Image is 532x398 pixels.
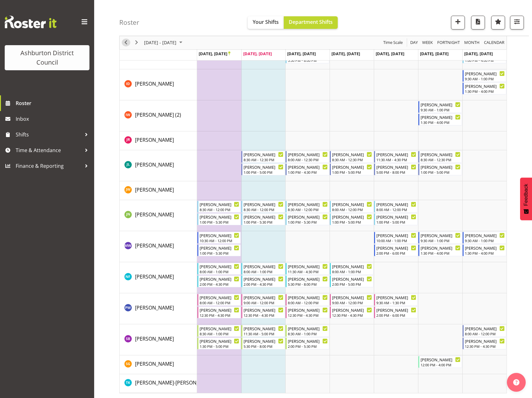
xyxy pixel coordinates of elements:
[464,51,493,56] span: [DATE], [DATE]
[332,220,372,225] div: 1:00 PM - 5:00 PM
[143,39,185,47] button: September 2025
[132,39,141,47] button: Next
[16,114,91,124] span: Inbox
[483,39,506,47] button: Month
[332,207,372,212] div: 8:00 AM - 12:00 PM
[241,337,285,349] div: Stacey Broadbent"s event - Stacey Broadbent Begin From Tuesday, September 23, 2025 at 5:30:00 PM ...
[332,214,372,220] div: [PERSON_NAME]
[197,275,241,287] div: Nicky Farrell-Tully"s event - Nicky Farrell-Tully Begin From Monday, September 22, 2025 at 2:00:0...
[421,356,460,363] div: [PERSON_NAME]
[383,39,403,47] span: Time Scale
[253,19,279,25] span: Your Shifts
[471,16,485,29] button: Download a PDF of the roster according to the set date range.
[135,186,174,193] span: [PERSON_NAME]
[376,170,416,175] div: 5:00 PM - 8:00 PM
[288,344,328,349] div: 2:00 PM - 5:30 PM
[200,294,239,300] div: [PERSON_NAME]
[135,304,174,311] span: [PERSON_NAME]
[332,282,372,287] div: 2:00 PM - 5:00 PM
[120,262,197,293] td: Nicky Farrell-Tully resource
[421,120,460,125] div: 1:30 PM - 4:00 PM
[286,151,329,163] div: Jay Ladhu"s event - Jay Ladhu Begin From Wednesday, September 24, 2025 at 8:00:00 AM GMT+12:00 En...
[410,39,418,47] span: Day
[418,151,462,163] div: Jay Ladhu"s event - Jay Ladhu Begin From Saturday, September 27, 2025 at 8:30:00 AM GMT+12:00 End...
[332,269,372,274] div: 8:00 AM - 1:00 PM
[135,161,174,168] span: [PERSON_NAME]
[244,276,283,282] div: [PERSON_NAME]
[120,69,197,100] td: Isaac Dunne resource
[197,232,241,244] div: Matthew Wong"s event - Matthew Wong Begin From Monday, September 22, 2025 at 10:30:00 AM GMT+12:0...
[135,111,181,119] a: [PERSON_NAME] (2)
[120,293,197,324] td: Phoebe Wang resource
[286,163,329,175] div: Jay Ladhu"s event - Jay Ladhu Begin From Wednesday, September 24, 2025 at 1:00:00 PM GMT+12:00 En...
[463,244,506,256] div: Matthew Wong"s event - Matthew Wong Begin From Sunday, September 28, 2025 at 1:30:00 PM GMT+13:00...
[421,107,460,112] div: 9:30 AM - 1:00 PM
[286,325,329,337] div: Stacey Broadbent"s event - Stacey Broadbent Begin From Wednesday, September 24, 2025 at 8:30:00 A...
[376,313,416,318] div: 2:00 PM - 6:00 PM
[451,16,465,29] button: Add a new shift
[374,151,418,163] div: Jay Ladhu"s event - Jay Ladhu Begin From Friday, September 26, 2025 at 11:30:00 AM GMT+12:00 Ends...
[376,51,404,56] span: [DATE], [DATE]
[465,89,505,94] div: 1:30 PM - 4:00 PM
[332,300,372,305] div: 9:00 AM - 12:00 PM
[241,275,285,287] div: Nicky Farrell-Tully"s event - Nicky Farrell-Tully Begin From Tuesday, September 23, 2025 at 2:00:...
[523,184,529,206] span: Feedback
[374,232,418,244] div: Matthew Wong"s event - Matthew Wong Begin From Friday, September 26, 2025 at 10:00:00 AM GMT+12:0...
[135,161,174,168] a: [PERSON_NAME]
[286,294,329,306] div: Phoebe Wang"s event - Phoebe Wang Begin From Wednesday, September 24, 2025 at 8:00:00 AM GMT+12:0...
[200,207,239,212] div: 8:30 AM - 12:00 PM
[332,294,372,300] div: [PERSON_NAME]
[135,211,174,218] a: [PERSON_NAME]
[288,214,328,220] div: [PERSON_NAME]
[143,39,177,47] span: [DATE] - [DATE]
[288,151,328,157] div: [PERSON_NAME]
[483,39,505,47] span: calendar
[465,344,505,349] div: 12:30 PM - 4:30 PM
[135,335,174,342] a: [PERSON_NAME]
[421,251,460,256] div: 1:30 PM - 4:00 PM
[5,16,56,28] img: Rosterit website logo
[120,231,197,262] td: Matthew Wong resource
[465,232,505,238] div: [PERSON_NAME]
[200,238,239,243] div: 10:30 AM - 12:00 PM
[244,207,283,212] div: 8:30 AM - 12:00 PM
[382,39,404,47] button: Time Scale
[200,276,239,282] div: [PERSON_NAME]
[421,101,460,108] div: [PERSON_NAME]
[421,164,460,170] div: [PERSON_NAME]
[437,39,460,47] span: Fortnight
[465,325,505,332] div: [PERSON_NAME]
[200,263,239,269] div: [PERSON_NAME]
[244,263,283,269] div: [PERSON_NAME]
[197,337,241,349] div: Stacey Broadbent"s event - Stacey Broadbent Begin From Monday, September 22, 2025 at 1:30:00 PM G...
[418,101,462,113] div: Isabel Wang (2)"s event - Isabel Wang Begin From Saturday, September 27, 2025 at 9:30:00 AM GMT+1...
[244,331,283,336] div: 11:30 AM - 5:00 PM
[244,344,283,349] div: 5:30 PM - 8:00 PM
[200,269,239,274] div: 8:00 AM - 1:00 PM
[135,360,174,367] span: [PERSON_NAME]
[376,251,416,256] div: 2:00 PM - 6:00 PM
[332,263,372,269] div: [PERSON_NAME]
[120,150,197,181] td: Jay Ladhu resource
[330,213,373,225] div: Jonathan Nixon"s event - Jonathan Nixon Begin From Thursday, September 25, 2025 at 1:00:00 PM GMT...
[199,51,230,56] span: [DATE], [DATE]
[120,181,197,200] td: Jill Watson resource
[135,379,214,386] span: [PERSON_NAME]-[PERSON_NAME]
[421,238,460,243] div: 9:30 AM - 1:00 PM
[16,130,82,139] span: Shifts
[330,163,373,175] div: Jay Ladhu"s event - Jay Ladhu Begin From Thursday, September 25, 2025 at 1:00:00 PM GMT+12:00 End...
[241,163,285,175] div: Jay Ladhu"s event - Jay Ladhu Begin From Tuesday, September 23, 2025 at 1:00:00 PM GMT+12:00 Ends...
[120,100,197,131] td: Isabel Wang (2) resource
[418,244,462,256] div: Matthew Wong"s event - Matthew Wong Begin From Saturday, September 27, 2025 at 1:30:00 PM GMT+12:...
[135,273,174,280] a: [PERSON_NAME]
[244,220,283,225] div: 1:00 PM - 5:30 PM
[330,201,373,213] div: Jonathan Nixon"s event - Jonathan Nixon Begin From Thursday, September 25, 2025 at 8:00:00 AM GMT...
[288,269,328,274] div: 11:30 AM - 4:30 PM
[243,51,272,56] span: [DATE], [DATE]
[463,82,506,94] div: Isaac Dunne"s event - Isaac Dunne Begin From Sunday, September 28, 2025 at 1:30:00 PM GMT+13:00 E...
[376,245,416,251] div: [PERSON_NAME]
[286,337,329,349] div: Stacey Broadbent"s event - Stacey Broadbent Begin From Wednesday, September 24, 2025 at 2:00:00 P...
[122,39,130,47] button: Previous
[244,338,283,344] div: [PERSON_NAME]
[135,186,174,194] a: [PERSON_NAME]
